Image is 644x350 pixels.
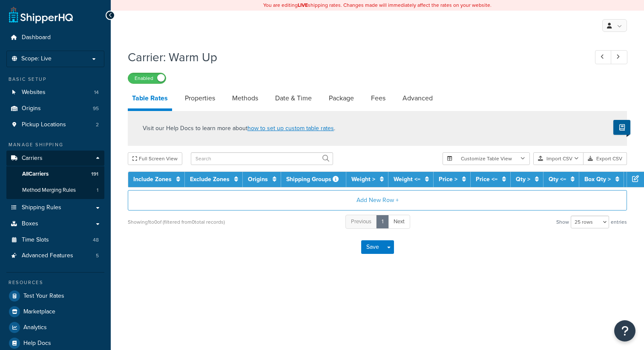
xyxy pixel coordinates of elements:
span: 191 [91,171,98,178]
span: 95 [93,105,99,112]
a: Include Zones [133,175,172,184]
a: Advanced Features5 [6,248,104,264]
a: Table Rates [128,88,172,111]
li: Websites [6,85,104,100]
a: Weight > [351,175,375,184]
button: Save [361,240,384,254]
span: Marketplace [23,308,55,316]
a: Fees [367,88,390,108]
span: Websites [22,89,46,96]
a: Analytics [6,320,104,335]
a: Previous [345,215,377,229]
span: Next [394,217,405,225]
th: Shipping Groups [281,172,346,187]
a: Method Merging Rules1 [6,182,104,198]
a: Weight <= [394,175,420,184]
span: Method Merging Rules [22,187,76,194]
button: Show Help Docs [613,120,630,135]
h1: Carrier: Warm Up [128,49,579,65]
a: Next Record [611,50,627,64]
span: 2 [96,121,99,128]
span: Origins [22,105,41,112]
a: Previous Record [595,50,612,64]
span: Previous [351,217,371,225]
b: LIVE [298,1,308,9]
span: Help Docs [23,340,51,347]
a: Qty <= [549,175,566,184]
a: Box Qty > [584,175,611,184]
span: entries [611,216,627,228]
li: Method Merging Rules [6,182,104,198]
a: Next [388,215,410,229]
button: Add New Row + [128,190,627,211]
span: 1 [97,187,98,194]
li: Origins [6,101,104,117]
a: Price <= [476,175,497,184]
a: Package [325,88,358,108]
p: Visit our Help Docs to learn more about . [143,124,335,133]
a: 1 [376,215,389,229]
span: All Carriers [22,171,49,178]
a: Shipping Rules [6,200,104,216]
input: Search [191,152,333,165]
span: Test Your Rates [23,293,64,300]
span: 48 [93,236,99,244]
a: Origins95 [6,101,104,117]
span: Advanced Features [22,252,73,259]
a: Properties [181,88,219,108]
button: Full Screen View [128,152,182,165]
a: Test Your Rates [6,288,104,304]
a: Advanced [398,88,437,108]
button: Open Resource Center [614,320,635,341]
span: Scope: Live [21,55,52,63]
a: AllCarriers191 [6,166,104,182]
span: Pickup Locations [22,121,66,128]
a: Marketplace [6,304,104,319]
a: Boxes [6,216,104,232]
li: Pickup Locations [6,117,104,133]
label: Enabled [128,73,166,83]
a: Methods [228,88,262,108]
div: Showing 1 to 0 of (filtered from 0 total records) [128,216,225,228]
a: Websites14 [6,85,104,100]
span: Show [556,216,569,228]
span: Boxes [22,220,38,228]
span: Dashboard [22,34,51,41]
button: Customize Table View [443,152,530,165]
a: Dashboard [6,30,104,46]
div: Resources [6,279,104,286]
span: Analytics [23,324,47,331]
a: Qty > [516,175,530,184]
div: Manage Shipping [6,141,104,148]
li: Carriers [6,151,104,199]
a: how to set up custom table rates [247,124,334,133]
span: 14 [94,89,99,96]
button: Import CSV [533,152,584,165]
span: Shipping Rules [22,204,61,211]
button: Export CSV [584,152,627,165]
li: Advanced Features [6,248,104,264]
span: Time Slots [22,236,49,244]
a: Date & Time [271,88,316,108]
a: Exclude Zones [190,175,230,184]
a: Pickup Locations2 [6,117,104,133]
a: Time Slots48 [6,232,104,248]
span: Carriers [22,155,43,162]
span: 5 [96,252,99,259]
li: Time Slots [6,232,104,248]
div: Basic Setup [6,76,104,83]
a: Origins [248,175,268,184]
a: Carriers [6,151,104,166]
a: Price > [439,175,457,184]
